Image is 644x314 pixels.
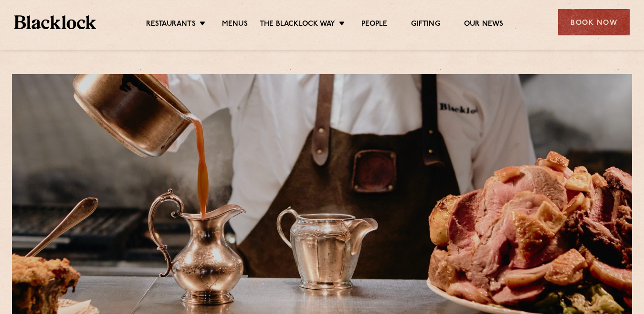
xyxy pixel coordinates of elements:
a: Gifting [411,20,440,30]
a: Menus [222,20,248,30]
a: Restaurants [146,20,196,30]
a: Our News [464,20,504,30]
div: Book Now [558,9,630,35]
img: BL_Textured_Logo-footer-cropped.svg [14,15,96,29]
a: The Blacklock Way [260,20,335,30]
a: People [361,20,387,30]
